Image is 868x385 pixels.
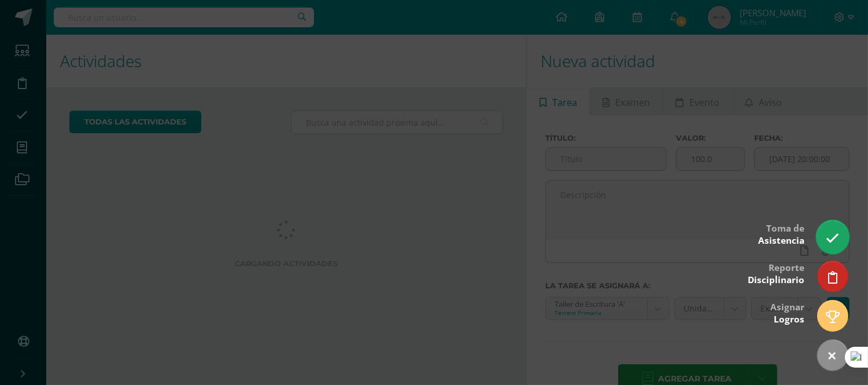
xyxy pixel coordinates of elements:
[758,215,804,252] div: Toma de
[758,234,804,247] span: Asistencia
[748,274,804,286] span: Disciplinario
[748,254,804,292] div: Reporte
[770,294,804,331] div: Asignar
[774,313,804,325] span: Logros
